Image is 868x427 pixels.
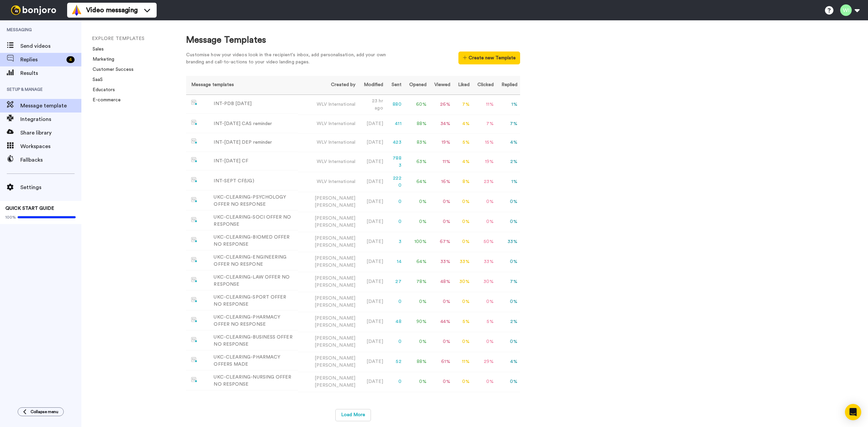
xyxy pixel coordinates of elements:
[298,312,358,332] td: [PERSON_NAME]
[429,292,453,312] td: 0 %
[404,272,429,292] td: 78 %
[358,172,386,192] td: [DATE]
[92,35,183,42] li: EXPLORE TEMPLATES
[298,152,358,172] td: WLV
[453,152,472,172] td: 4 %
[186,76,298,95] th: Message templates
[404,172,429,192] td: 64 %
[20,156,81,164] span: Fallbacks
[453,292,472,312] td: 0 %
[88,87,115,92] a: Educators
[496,232,520,252] td: 33 %
[298,172,358,192] td: WLV
[20,183,81,191] span: Settings
[386,76,404,95] th: Sent
[496,332,520,352] td: 0 %
[386,292,404,312] td: 0
[404,212,429,232] td: 0 %
[20,69,81,77] span: Results
[315,323,355,328] span: [PERSON_NAME]
[386,152,404,172] td: 7883
[496,115,520,133] td: 7 %
[315,203,355,208] span: [PERSON_NAME]
[429,352,453,372] td: 61 %
[358,76,386,95] th: Modified
[429,312,453,332] td: 44 %
[191,377,198,383] img: nextgen-template.svg
[404,292,429,312] td: 0 %
[214,178,254,185] div: INT-SEPT CF(UG)
[214,274,295,288] div: UKC-CLEARING-LAW OFFER NO RESPONSE
[358,252,386,272] td: [DATE]
[315,223,355,228] span: [PERSON_NAME]
[496,272,520,292] td: 7 %
[472,252,496,272] td: 33 %
[458,52,520,64] button: Create new Template
[315,303,355,308] span: [PERSON_NAME]
[429,252,453,272] td: 33 %
[358,115,386,133] td: [DATE]
[298,272,358,292] td: [PERSON_NAME]
[472,192,496,212] td: 0 %
[472,76,496,95] th: Clicked
[214,120,272,127] div: INT-[DATE] CAS reminder
[20,129,81,137] span: Share library
[298,232,358,252] td: [PERSON_NAME]
[328,179,355,184] span: International
[358,232,386,252] td: [DATE]
[453,172,472,192] td: 8 %
[191,157,198,163] img: nextgen-template.svg
[8,5,59,15] img: bj-logo-header-white.svg
[453,192,472,212] td: 0 %
[358,272,386,292] td: [DATE]
[453,352,472,372] td: 11 %
[214,158,248,165] div: INT-[DATE] CF
[429,115,453,133] td: 34 %
[88,57,114,62] a: Marketing
[186,52,396,66] div: Customise how your videos look in the recipient's inbox, add personalisation, add your own brandi...
[191,317,198,323] img: nextgen-template.svg
[298,292,358,312] td: [PERSON_NAME]
[358,152,386,172] td: [DATE]
[214,254,295,268] div: UKC-CLEARING-ENGINEERING OFFER NO RESPONE
[315,283,355,288] span: [PERSON_NAME]
[328,140,355,145] span: International
[214,100,252,107] div: INT-PDB [DATE]
[472,152,496,172] td: 19 %
[453,115,472,133] td: 4 %
[386,212,404,232] td: 0
[404,152,429,172] td: 63 %
[86,5,138,15] span: Video messaging
[453,95,472,115] td: 7 %
[429,212,453,232] td: 0 %
[496,252,520,272] td: 0 %
[186,34,520,46] div: Message Templates
[214,334,295,348] div: UKC-CLEARING-BUSINESS OFFER NO RESPONSE
[404,232,429,252] td: 100 %
[386,232,404,252] td: 3
[496,192,520,212] td: 0 %
[214,194,295,208] div: UKC-CLEARING-PSYCHOLOGY OFFER NO RESPONSE
[358,292,386,312] td: [DATE]
[5,206,54,211] span: QUICK START GUIDE
[191,257,198,263] img: nextgen-template.svg
[328,102,355,107] span: International
[20,102,81,110] span: Message template
[214,139,272,146] div: INT-[DATE] DEP reminder
[404,95,429,115] td: 60 %
[191,217,198,223] img: nextgen-template.svg
[191,337,198,343] img: nextgen-template.svg
[429,232,453,252] td: 67 %
[453,372,472,392] td: 0 %
[404,332,429,352] td: 0 %
[386,115,404,133] td: 411
[472,332,496,352] td: 0 %
[453,332,472,352] td: 0 %
[404,372,429,392] td: 0 %
[358,192,386,212] td: [DATE]
[298,372,358,392] td: [PERSON_NAME]
[88,67,134,72] a: Customer Success
[31,409,58,414] span: Collapse menu
[429,133,453,152] td: 19 %
[298,192,358,212] td: [PERSON_NAME]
